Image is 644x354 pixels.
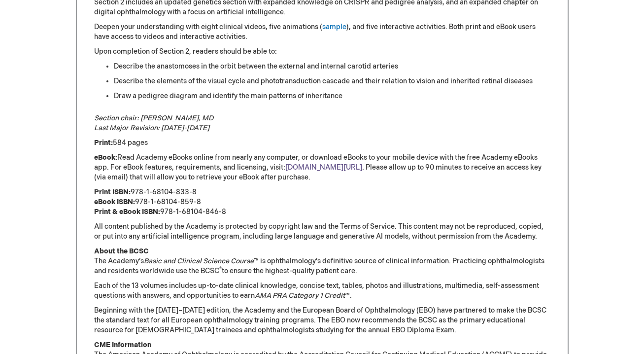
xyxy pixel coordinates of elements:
[94,139,113,147] strong: Print:
[94,22,550,42] p: Deepen your understanding with eight clinical videos, five animations ( ), and five interactive a...
[94,247,149,255] strong: About the BCSC
[114,76,550,86] li: Describe the elements of the visual cycle and phototransduction cascade and their relation to vis...
[322,23,346,31] a: sample
[94,114,213,132] em: Section chair: [PERSON_NAME], MD Last Major Revision: [DATE]-[DATE]
[94,153,550,182] p: Read Academy eBooks online from nearly any computer, or download eBooks to your mobile device wit...
[94,222,550,242] p: All content published by the Academy is protected by copyright law and the Terms of Service. This...
[94,138,550,148] p: 584 pages
[94,281,550,301] p: Each of the 13 volumes includes up-to-date clinical knowledge, concise text, tables, photos and i...
[94,47,550,57] p: Upon completion of Section 2, readers should be able to:
[255,291,345,300] em: AMA PRA Category 1 Credit
[94,306,550,335] p: Beginning with the [DATE]–[DATE] edition, the Academy and the European Board of Ophthalmology (EB...
[94,341,151,349] strong: CME Information
[285,163,362,172] a: [DOMAIN_NAME][URL]
[219,266,222,272] sup: ®
[114,62,550,71] li: Describe the anastomoses in the orbit between the external and internal carotid arteries
[94,188,131,196] strong: Print ISBN:
[94,208,160,216] strong: Print & eBook ISBN:
[144,257,254,265] em: Basic and Clinical Science Course
[94,187,550,217] p: 978-1-68104-833-8 978-1-68104-859-8 978-1-68104-846-8
[94,198,135,206] strong: eBook ISBN:
[94,247,550,276] p: The Academy’s ™ is ophthalmology’s definitive source of clinical information. Practicing ophthalm...
[114,91,550,101] li: Draw a pedigree diagram and identify the main patterns of inheritance
[94,153,117,162] strong: eBook:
